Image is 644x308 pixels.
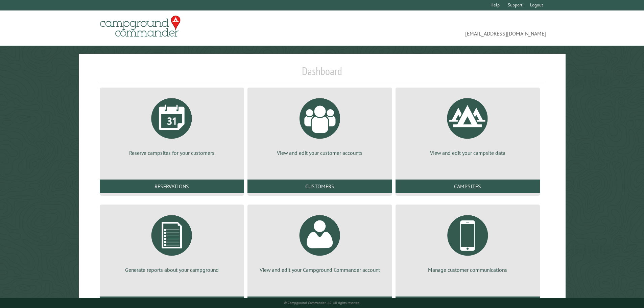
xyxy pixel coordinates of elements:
[108,210,236,274] a: Generate reports about your campground
[98,13,183,40] img: Campground Commander
[256,149,384,157] p: View and edit your customer accounts
[247,180,392,193] a: Customers
[108,149,236,157] p: Reserve campsites for your customers
[98,65,546,83] h1: Dashboard
[404,149,532,157] p: View and edit your campsite data
[256,210,384,274] a: View and edit your Campground Commander account
[404,266,532,274] p: Manage customer communications
[256,93,384,157] a: View and edit your customer accounts
[100,180,244,193] a: Reservations
[256,266,384,274] p: View and edit your Campground Commander account
[396,180,540,193] a: Campsites
[322,19,546,38] span: [EMAIL_ADDRESS][DOMAIN_NAME]
[108,266,236,274] p: Generate reports about your campground
[108,93,236,157] a: Reserve campsites for your customers
[404,210,532,274] a: Manage customer communications
[404,93,532,157] a: View and edit your campsite data
[284,301,360,305] small: © Campground Commander LLC. All rights reserved.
